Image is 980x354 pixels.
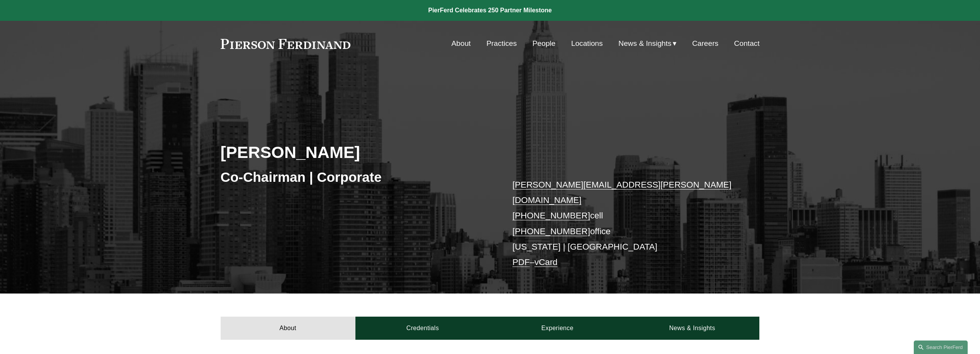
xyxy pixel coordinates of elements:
[221,169,490,186] h3: Co-Chairman | Corporate
[618,37,672,50] span: News & Insights
[221,317,355,340] a: About
[513,180,732,205] a: [PERSON_NAME][EMAIL_ADDRESS][PERSON_NAME][DOMAIN_NAME]
[513,226,590,236] a: [PHONE_NUMBER]
[513,257,530,267] a: PDF
[618,36,677,51] a: folder dropdown
[571,36,603,51] a: Locations
[625,317,759,340] a: News & Insights
[534,257,558,267] a: vCard
[513,177,737,270] p: cell office [US_STATE] | [GEOGRAPHIC_DATA] –
[513,211,590,220] a: [PHONE_NUMBER]
[734,36,759,51] a: Contact
[533,36,556,51] a: People
[914,341,968,354] a: Search this site
[355,317,490,340] a: Credentials
[451,36,471,51] a: About
[692,36,718,51] a: Careers
[490,317,625,340] a: Experience
[221,142,490,162] h2: [PERSON_NAME]
[486,36,517,51] a: Practices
